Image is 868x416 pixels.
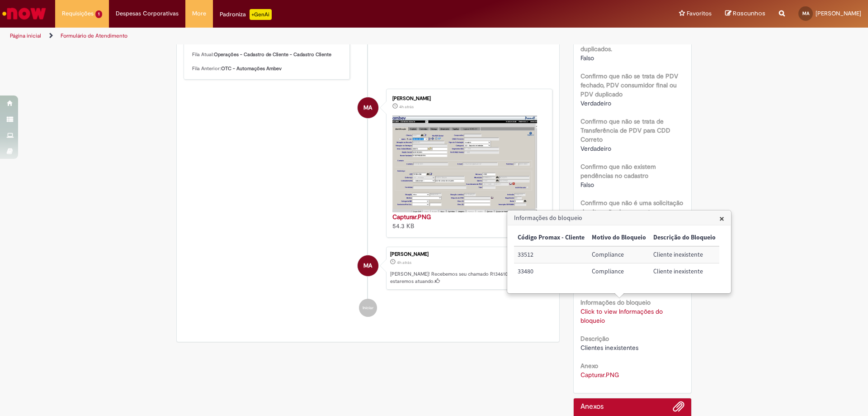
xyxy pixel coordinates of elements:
[650,263,719,280] td: Descrição do Bloqueio: Cliente inexistente
[650,230,719,246] th: Descrição do Bloqueio
[392,213,431,221] a: Capturar.PNG
[580,163,656,180] b: Confirmo que não existem pendências no cadastro
[95,10,102,18] span: 1
[733,9,765,18] span: Rascunhos
[650,246,719,263] td: Descrição do Bloqueio: Cliente inexistente
[719,214,724,223] button: Close
[7,28,572,44] ul: Trilhas de página
[580,72,678,98] b: Confirmo que não se trata de PDV fechado, PDV consumidor final ou PDV duplicado
[514,230,588,246] th: Código Promax - Cliente
[116,9,179,18] span: Despesas Corporativas
[580,199,683,216] b: Confirmo que não é uma solicitação de alteração de segmento
[816,10,861,17] span: [PERSON_NAME]
[580,27,683,53] b: Confirmo que o PDV não se encontra bloqueado, nem na lista de duplicados.
[507,210,731,294] div: Informações do bloqueio
[363,255,372,277] span: MA
[580,117,670,143] b: Confirmo que não se trata de Transferência de PDV para CDD Correto
[580,181,594,189] span: Falso
[1,5,47,23] img: ServiceNow
[588,246,650,263] td: Motivo do Bloqueio: Compliance
[580,298,651,306] b: Informações do bloqueio
[220,9,272,20] div: Padroniza
[397,260,411,265] span: 4h atrás
[802,10,809,16] span: MA
[397,260,411,265] time: 29/08/2025 09:29:12
[62,9,94,18] span: Requisições
[514,263,588,280] td: Código Promax - Cliente: 33480
[580,362,598,370] b: Anexo
[221,65,282,72] b: OTC - Automações Ambev
[363,97,372,119] span: MA
[588,230,650,246] th: Motivo do Bloqueio
[358,255,378,276] div: Marlon de Almeida
[390,271,547,285] p: [PERSON_NAME]! Recebemos seu chamado R13461079 e em breve estaremos atuando.
[192,30,343,72] p: Olá, , Seu chamado foi transferido de fila. Fila Atual: Fila Anterior:
[61,32,127,39] a: Formulário de Atendimento
[580,99,611,107] span: Verdadeiro
[719,212,724,225] span: ×
[10,32,41,39] a: Página inicial
[390,252,547,257] div: [PERSON_NAME]
[192,9,206,18] span: More
[588,263,650,280] td: Motivo do Bloqueio: Compliance
[399,104,414,110] time: 29/08/2025 09:29:09
[184,247,552,290] li: Marlon de Almeida
[214,51,331,58] b: Operações - Cadastro de Cliente - Cadastro Cliente
[250,9,272,20] p: +GenAi
[580,54,594,62] span: Falso
[580,307,663,325] a: Click to view Informações do bloqueio
[580,335,609,343] b: Descrição
[514,246,588,263] td: Código Promax - Cliente: 33512
[508,211,731,225] h3: Informações do bloqueio
[358,97,378,118] div: Marlon de Almeida
[687,9,712,18] span: Favoritos
[580,144,611,153] span: Verdadeiro
[725,10,765,18] a: Rascunhos
[580,371,619,379] a: Download de Capturar.PNG
[580,403,604,411] h2: Anexos
[392,96,543,101] div: [PERSON_NAME]
[399,104,414,110] span: 4h atrás
[580,344,638,352] span: Clientes inexistentes
[392,212,543,230] div: 54.3 KB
